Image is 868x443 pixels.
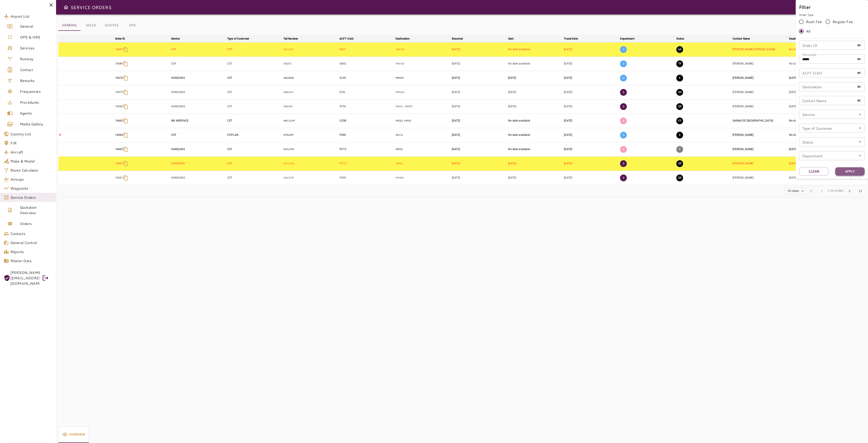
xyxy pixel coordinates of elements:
label: Tail number [802,53,817,56]
button: Open [857,139,863,145]
p: Order Type [799,13,865,17]
h6: Filter [799,3,865,11]
button: Open [857,111,863,117]
button: Open [857,153,863,159]
span: All [806,29,810,34]
span: Regular Fee [833,19,853,24]
div: rushFeeOrder [799,17,865,36]
button: Apply [835,167,865,176]
span: Rush Fee [806,19,822,24]
button: Clean [799,167,828,176]
button: Open [857,125,863,131]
